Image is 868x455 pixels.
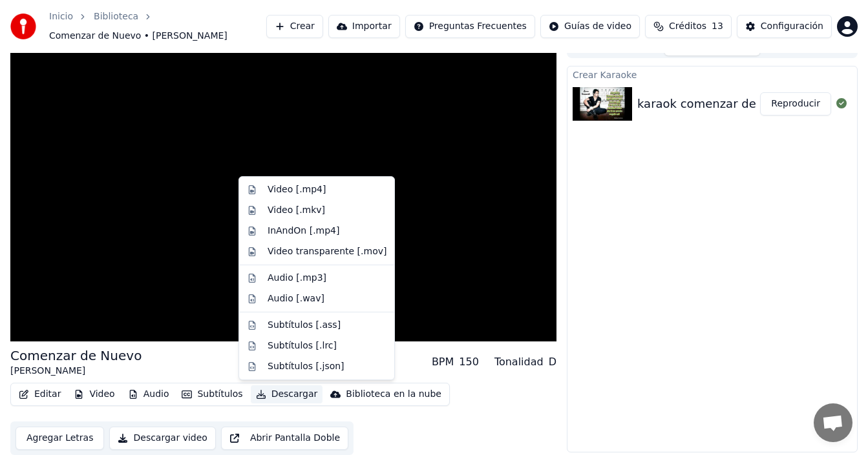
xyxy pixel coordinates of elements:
[49,10,73,23] a: Inicio
[737,15,832,38] button: Configuración
[540,15,640,38] button: Guías de video
[268,292,324,305] div: Audio [.wav]
[268,319,341,332] div: Subtítulos [.ass]
[16,427,104,450] button: Agregar Letras
[268,360,344,373] div: Subtítulos [.json]
[669,20,706,33] span: Créditos
[14,385,66,403] button: Editar
[712,20,723,33] span: 13
[94,10,138,23] a: Biblioteca
[49,30,228,43] span: Comenzar de Nuevo • [PERSON_NAME]
[761,20,823,33] div: Configuración
[268,204,325,217] div: Video [.mkv]
[10,365,142,378] div: [PERSON_NAME]
[268,225,340,238] div: InAndOn [.mp4]
[266,15,323,38] button: Crear
[268,339,337,352] div: Subtítulos [.lrc]
[760,92,831,116] button: Reproducir
[123,385,175,403] button: Audio
[494,354,544,370] div: Tonalidad
[645,15,732,38] button: Créditos13
[549,354,556,370] div: D
[268,183,326,196] div: Video [.mp4]
[109,427,215,450] button: Descargar video
[405,15,535,38] button: Preguntas Frecuentes
[432,354,454,370] div: BPM
[176,385,248,403] button: Subtítulos
[268,245,386,258] div: Video transparente [.mov]
[328,15,400,38] button: Importar
[221,427,348,450] button: Abrir Pantalla Doble
[346,388,441,401] div: Biblioteca en la nube
[459,354,479,370] div: 150
[69,385,120,403] button: Video
[814,403,852,442] div: Chat abierto
[268,272,326,285] div: Audio [.mp3]
[49,10,266,43] nav: breadcrumb
[251,385,323,403] button: Descargar
[10,14,36,39] img: youka
[10,347,142,365] div: Comenzar de Nuevo
[567,66,857,82] div: Crear Karaoke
